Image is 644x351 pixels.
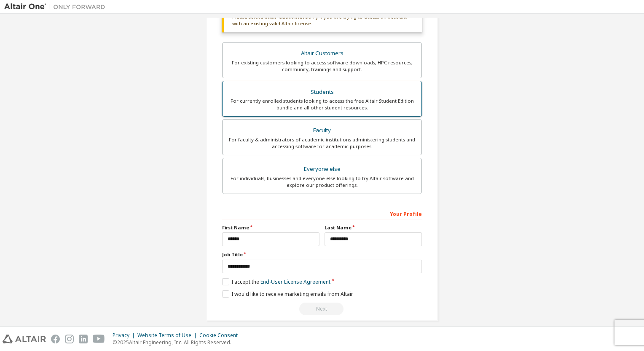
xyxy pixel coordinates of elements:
div: Everyone else [228,163,416,175]
p: © 2025 Altair Engineering, Inc. All Rights Reserved. [113,339,243,346]
img: youtube.svg [93,335,105,343]
div: Your Profile [222,207,422,220]
div: Website Terms of Use [137,332,199,339]
label: First Name [222,224,319,231]
div: Privacy [113,332,137,339]
img: linkedin.svg [79,335,88,343]
div: Read and acccept EULA to continue [222,303,422,315]
div: For individuals, businesses and everyone else looking to try Altair software and explore our prod... [228,175,416,189]
div: Please select only if you are trying to access an account with an existing valid Altair license. [222,8,422,32]
label: I would like to receive marketing emails from Altair [222,290,353,298]
div: Cookie Consent [199,332,243,339]
div: Altair Customers [228,48,416,59]
div: For faculty & administrators of academic institutions administering students and accessing softwa... [228,136,416,150]
img: Altair One [4,3,110,11]
img: facebook.svg [51,335,60,343]
div: For currently enrolled students looking to access the free Altair Student Edition bundle and all ... [228,98,416,111]
label: I accept the [222,278,330,285]
img: instagram.svg [65,335,74,343]
a: End-User License Agreement [260,278,330,285]
label: Job Title [222,251,422,258]
img: altair_logo.svg [3,335,46,343]
div: Students [228,86,416,98]
label: Last Name [325,224,422,231]
div: Faculty [228,125,416,136]
div: For existing customers looking to access software downloads, HPC resources, community, trainings ... [228,59,416,73]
